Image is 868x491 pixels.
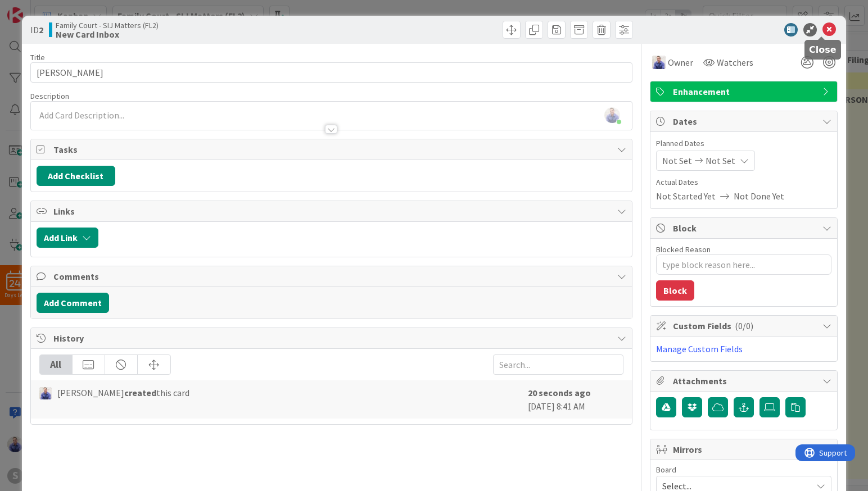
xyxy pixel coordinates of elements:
span: Support [24,2,51,15]
span: Attachments [673,374,817,388]
span: Enhancement [673,85,817,98]
span: ID [30,23,43,37]
span: Tasks [53,143,612,156]
span: History [53,331,612,345]
span: ( 0/0 ) [735,320,753,331]
a: Manage Custom Fields [656,343,743,354]
span: Links [53,204,612,218]
span: Board [656,466,676,474]
span: Not Done Yet [734,189,784,203]
span: Block [673,221,817,235]
input: type card name here... [30,62,633,83]
span: Actual Dates [656,176,831,188]
span: Not Set [706,154,735,167]
button: Block [656,280,694,301]
button: Add Checklist [37,166,115,186]
span: [PERSON_NAME] this card [57,386,189,399]
b: 20 seconds ago [528,387,591,398]
img: JG [39,387,52,399]
span: Planned Dates [656,138,831,149]
span: Family Court - SIJ Matters (FL2) [56,21,159,30]
label: Title [30,52,45,62]
b: 2 [39,24,43,35]
span: Dates [673,115,817,128]
label: Blocked Reason [656,244,711,254]
b: created [124,387,156,398]
span: Not Set [662,154,692,167]
span: Comments [53,270,612,283]
div: [DATE] 8:41 AM [528,386,623,413]
span: Not Started Yet [656,189,716,203]
b: New Card Inbox [56,30,159,39]
button: Add Link [37,228,98,248]
span: Owner [668,56,693,69]
img: JG [652,56,666,69]
h5: Close [809,44,837,55]
img: giUxrGjZtNKMuZhnGJz0o5sq7ZJoDJBO.jpg [604,107,620,123]
span: Description [30,91,69,101]
div: All [40,355,73,374]
span: Custom Fields [673,319,817,333]
span: Watchers [717,56,753,69]
span: Mirrors [673,443,817,456]
input: Search... [493,354,623,375]
button: Add Comment [37,293,109,313]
